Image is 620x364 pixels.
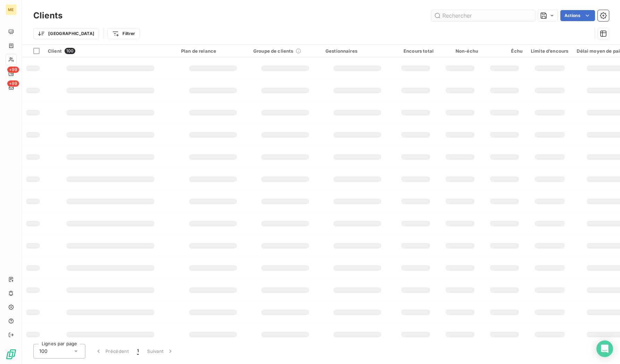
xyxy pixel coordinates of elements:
img: Logo LeanPay [6,349,17,360]
span: +99 [7,67,19,73]
button: [GEOGRAPHIC_DATA] [33,28,99,39]
button: Suivant [143,344,178,358]
span: 100 [39,348,48,355]
div: Open Intercom Messenger [596,340,613,357]
div: Échu [486,48,523,54]
button: Précédent [91,344,133,358]
h3: Clients [33,9,62,22]
a: +99 [6,68,16,79]
span: 1 [137,348,139,355]
div: Encours total [398,48,434,54]
div: Plan de relance [181,48,245,54]
div: Non-échu [442,48,478,54]
span: Groupe de clients [253,48,294,54]
button: 1 [133,344,143,358]
button: Filtrer [108,28,139,39]
div: ME [6,4,17,15]
div: Gestionnaires [325,48,389,54]
input: Rechercher [431,10,535,21]
span: 100 [65,48,75,54]
a: +99 [6,82,16,93]
span: +99 [7,80,19,87]
span: Client [48,48,62,54]
button: Actions [560,10,595,21]
div: Limite d’encours [531,48,568,54]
